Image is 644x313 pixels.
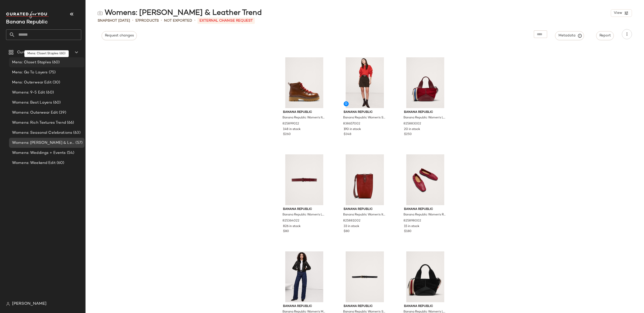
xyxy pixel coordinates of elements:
span: Banana Republic Women's Suede Mini Skirt Ganache Brown Size 0 [343,116,386,120]
span: 838657002 [343,122,360,126]
span: (30) [52,80,60,85]
img: cn56060526.jpg [340,251,390,302]
span: 825883002 [404,122,421,126]
span: Womens: Best Layers [12,100,52,106]
span: Mens: Outerwear Edit [12,80,52,85]
span: (60) [51,60,60,65]
span: (63) [72,130,80,136]
span: 825898002 [404,219,421,223]
span: View [614,11,622,15]
img: svg%3e [6,302,10,306]
span: Report [599,34,611,38]
span: Womens: Rich Textures Trend [12,120,66,126]
span: 20 in stock [404,127,420,132]
button: View [611,9,632,17]
img: cn57900783.jpg [279,251,330,302]
span: Not Exported [164,18,192,23]
img: cn60225877.jpg [340,154,390,205]
span: Banana Republic [404,110,447,115]
div: Products [135,18,159,23]
img: cn60202580.jpg [340,57,390,108]
span: 148 in stock [283,127,301,132]
span: 190 in stock [344,127,361,132]
span: Banana Republic Women's Italian Leather Crossbody Pouch Deep Red One Size [343,213,386,217]
span: • [161,18,162,24]
span: $348 [344,132,351,137]
span: Request changes [105,34,134,38]
span: Womens: Weekend Edit [12,160,56,166]
span: Metadata [558,33,581,38]
span: 15 in stock [404,224,419,229]
span: 57 [135,19,139,23]
span: Banana Republic [344,304,386,309]
span: (75) [48,70,56,75]
span: 825899012 [283,122,299,126]
span: 826 in stock [283,224,301,229]
span: $260 [283,132,291,137]
span: (39) [58,110,66,116]
button: Request changes [102,31,137,40]
span: (60) [45,90,54,96]
img: cn60337394.jpg [279,57,330,108]
button: Report [596,31,614,40]
span: • [194,18,195,24]
span: 825881002 [343,219,360,223]
span: Mens: Go To Layers [12,70,48,75]
img: cn60492521.jpg [400,57,451,108]
span: $80 [344,229,350,234]
span: Banana Republic [344,110,386,115]
span: Womens: 9-5 Edit [12,90,45,96]
span: Banana Republic [283,304,326,309]
span: 825364022 [283,219,299,223]
div: Womens: [PERSON_NAME] & Leather Trend [98,8,262,18]
span: Snapshot [DATE] [98,18,130,23]
span: Banana Republic [344,207,386,212]
span: Curations [17,50,35,55]
span: $180 [404,229,412,234]
span: Banana Republic [404,304,447,309]
span: Banana Republic [283,110,326,115]
span: (57) [74,140,83,146]
span: $80 [283,229,289,234]
span: (54) [66,150,74,156]
span: 33 in stock [344,224,359,229]
span: Banana Republic [404,207,447,212]
span: Womens: Outerwear Edit [12,110,58,116]
p: External Change Request [197,18,255,24]
span: • [132,18,133,24]
span: $250 [404,132,412,137]
span: (60) [52,100,61,106]
img: cfy_white_logo.C9jOOHJF.svg [6,11,49,18]
img: cn60323433.jpg [400,154,451,205]
span: Banana Republic Women's Leather Belt With Covered Roller Buckle Pure Red Leather Size M [283,213,325,217]
span: (60) [56,160,64,166]
img: cn60599831.jpg [400,251,451,302]
span: Womens: [PERSON_NAME] & Leather Trend [12,140,74,146]
span: (66) [66,120,74,126]
span: Banana Republic Women's Ruched Leather Ballet Flat Deep Red Leather Size 6 [404,213,446,217]
span: Banana Republic Women's Italian Leather Alpine Boot Cognac Brown Leather Size 6 [283,116,325,120]
img: svg%3e [98,11,103,16]
span: Current Company Name [6,20,48,25]
span: Womens: Weddings + Events [12,150,66,156]
img: cn59690003.jpg [279,154,330,205]
span: Banana Republic Women's Leather & Suede Mini Zip Tote Dark Cherry Red One Size [404,116,446,120]
span: [PERSON_NAME] [12,301,47,307]
span: Womens: Seasonal Celebrations [12,130,72,136]
span: Banana Republic [283,207,326,212]
button: Metadata [555,31,584,40]
span: Mens: Closet Staples [12,60,51,65]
